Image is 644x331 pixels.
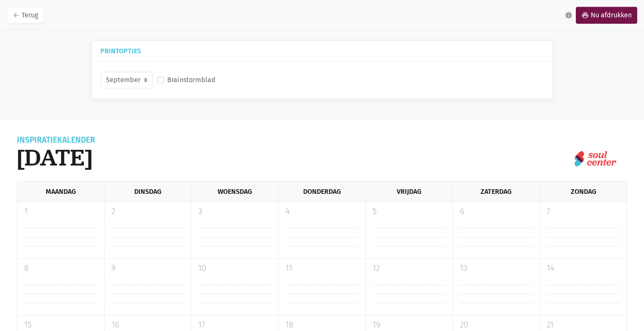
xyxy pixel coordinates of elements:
div: Vrijdag [365,182,453,201]
label: Brainstormblad [167,74,216,86]
p: 8 [24,262,97,275]
p: 13 [460,262,533,275]
a: arrow_backTerug [7,7,44,24]
i: info [565,11,572,19]
div: Maandag [17,182,104,201]
p: 12 [373,262,446,275]
div: Inspiratiekalender [17,136,95,144]
p: 4 [285,205,359,218]
div: Zondag [539,182,627,201]
p: 5 [373,205,446,218]
p: 2 [111,205,185,218]
p: 7 [547,205,620,218]
h5: Printopties [100,48,544,54]
h1: [DATE] [17,144,95,171]
div: Woensdag [191,182,278,201]
i: print [581,11,589,19]
div: Zaterdag [453,182,540,201]
div: Donderdag [278,182,365,201]
p: 10 [198,262,271,275]
p: 6 [460,205,533,218]
p: 14 [547,262,620,275]
i: arrow_back [12,11,20,19]
div: Dinsdag [104,182,191,201]
p: 3 [198,205,271,218]
a: printNu afdrukken [576,7,637,24]
p: 9 [111,262,185,275]
p: 1 [24,205,97,218]
p: 11 [285,262,359,275]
